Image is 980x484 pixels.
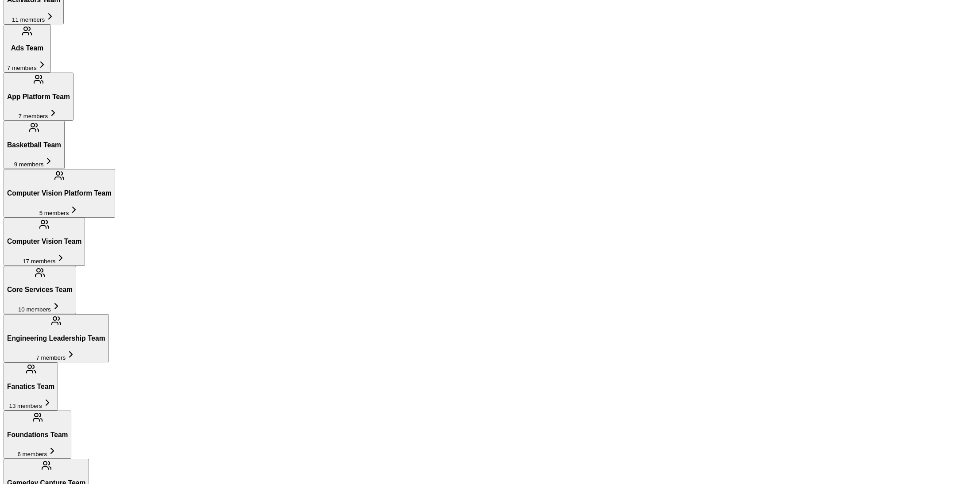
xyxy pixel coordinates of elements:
button: App Platform Team7 members [4,73,74,121]
h3: Computer Vision Platform Team [7,189,112,197]
h3: Foundations Team [7,431,68,439]
button: Engineering Leadership Team7 members [4,314,109,362]
span: 13 members [9,403,42,409]
h3: Core Services Team [7,286,73,294]
button: Core Services Team10 members [4,266,76,314]
button: Computer Vision Platform Team5 members [4,169,115,217]
span: 7 members [7,65,37,71]
span: 11 members [12,16,45,23]
h3: Basketball Team [7,141,61,149]
span: 10 members [18,306,51,313]
h3: Fanatics Team [7,383,54,391]
button: Ads Team7 members [4,24,51,73]
button: Fanatics Team13 members [4,362,58,411]
h3: Engineering Leadership Team [7,334,105,342]
h3: Computer Vision Team [7,238,81,246]
button: Computer Vision Team17 members [4,218,85,266]
button: Foundations Team6 members [4,411,71,459]
span: 5 members [39,210,69,216]
span: 7 members [19,113,48,119]
span: 9 members [14,161,44,168]
span: 6 members [17,451,47,457]
button: Basketball Team9 members [4,121,65,169]
span: 7 members [36,354,66,361]
span: 17 members [23,258,55,265]
h3: Ads Team [7,44,47,52]
h3: App Platform Team [7,93,70,101]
